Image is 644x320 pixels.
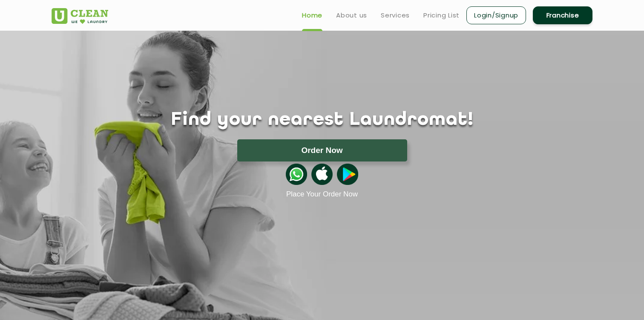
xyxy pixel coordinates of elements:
[302,10,322,20] a: Home
[381,10,410,20] a: Services
[466,6,526,24] a: Login/Signup
[337,164,358,185] img: playstoreicon.png
[286,190,358,199] a: Place Your Order Now
[52,8,108,24] img: UClean Laundry and Dry Cleaning
[423,10,460,20] a: Pricing List
[336,10,367,20] a: About us
[45,110,599,131] h1: Find your nearest Laundromat!
[286,164,307,185] img: whatsappicon.png
[237,139,407,161] button: Order Now
[533,6,592,24] a: Franchise
[311,164,333,185] img: apple-icon.png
